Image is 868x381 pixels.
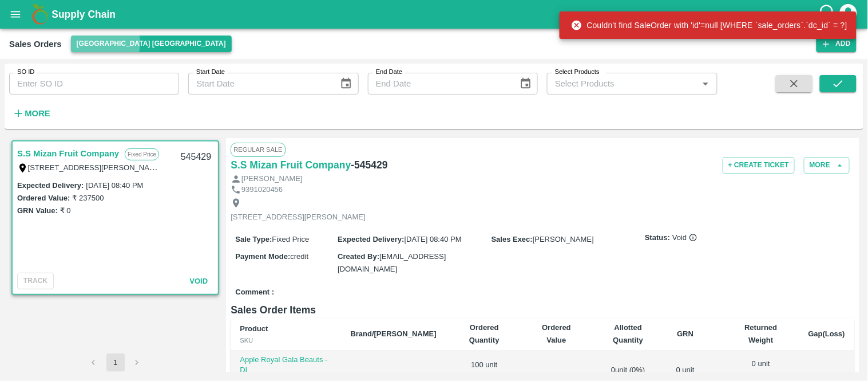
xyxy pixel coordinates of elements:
button: Choose date [335,73,357,95]
a: Supply Chain [51,6,818,22]
button: Add [817,36,857,52]
button: page 1 [106,353,125,372]
b: Ordered Value [542,323,571,344]
button: Choose date [515,73,537,95]
label: ₹ 237500 [72,194,104,202]
b: Gap(Loss) [808,329,845,338]
p: 9391020456 [241,184,283,195]
b: Product [240,324,268,333]
label: [STREET_ADDRESS][PERSON_NAME] [28,163,163,172]
p: Fixed Price [125,148,159,160]
span: [DATE] 08:40 PM [405,235,462,243]
div: customer-support [818,4,838,25]
p: Apple Royal Gala Beauts - DI [240,355,332,376]
div: 1800 kgs (18kg/unit) [455,371,514,381]
b: Allotted Quantity [613,323,643,344]
label: ₹ 0 [60,206,71,215]
div: Sales Orders [9,37,62,52]
nav: pagination navigation [83,353,148,372]
div: SKU [240,335,332,345]
b: Returned Weight [744,323,777,344]
b: Ordered Quantity [469,323,500,344]
h6: Sales Order Items [231,302,854,318]
label: Start Date [196,68,225,77]
a: S.S Mizan Fruit Company [17,146,119,161]
div: account of current user [838,2,859,26]
b: Supply Chain [51,9,116,20]
span: [EMAIL_ADDRESS][DOMAIN_NAME] [338,252,446,273]
span: Void [189,277,208,285]
p: [STREET_ADDRESS][PERSON_NAME] [231,212,366,223]
input: Enter SO ID [9,73,179,95]
label: Status: [645,233,670,243]
label: Payment Mode : [235,252,290,261]
label: End Date [376,68,402,77]
span: Regular Sale [231,143,285,156]
label: [DATE] 08:40 PM [86,181,143,190]
label: Ordered Value: [17,194,70,202]
b: Brand/[PERSON_NAME] [351,329,437,338]
h6: - 545429 [351,157,387,173]
button: More [804,157,850,174]
input: End Date [368,73,510,95]
label: Expected Delivery : [338,235,404,243]
label: Expected Delivery : [17,181,84,190]
button: More [9,104,53,123]
label: Sale Type : [235,235,272,243]
label: GRN Value: [17,206,58,215]
button: + Create Ticket [723,157,795,174]
span: Fixed Price [272,235,309,243]
span: Void [672,233,697,243]
div: 0 Kg [732,369,790,379]
b: GRN [677,329,693,338]
span: credit [290,252,308,261]
strong: More [25,109,50,118]
button: Open [698,76,713,91]
label: Select Products [555,68,600,77]
label: SO ID [17,68,34,77]
input: Select Products [550,76,695,91]
input: Start Date [188,73,331,95]
span: [PERSON_NAME] [533,235,594,243]
p: [PERSON_NAME] [241,174,303,184]
div: 545429 [174,144,218,171]
div: Couldn't find SaleOrder with 'id'=null [WHERE `sale_orders`.`dc_id` = ?] [571,15,847,36]
a: S.S Mizan Fruit Company [231,157,351,173]
label: Created By : [338,252,379,261]
label: Sales Exec : [492,235,533,243]
label: Comment : [235,287,274,298]
button: open drawer [2,1,29,28]
button: Select DC [71,36,232,52]
img: logo [29,3,51,26]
